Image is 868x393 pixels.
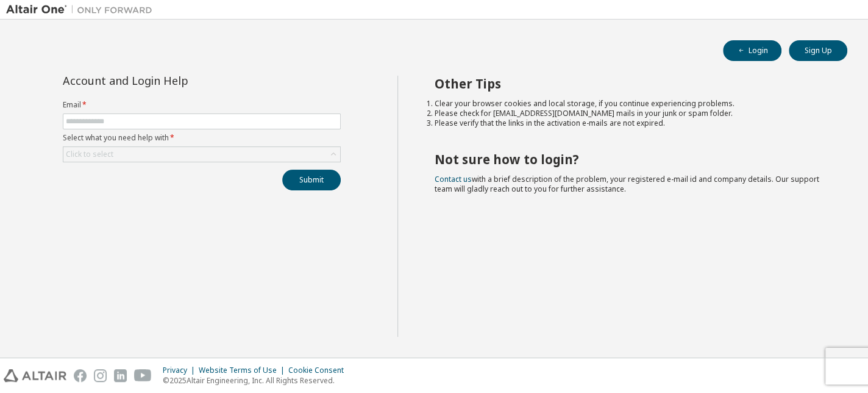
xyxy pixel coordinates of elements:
[94,369,107,382] img: instagram.svg
[74,369,87,382] img: facebook.svg
[4,369,66,382] img: altair_logo.svg
[66,150,113,159] div: Click to select
[63,147,340,162] div: Click to select
[114,369,127,382] img: linkedin.svg
[288,366,351,375] div: Cookie Consent
[789,40,847,61] button: Sign Up
[63,100,341,110] label: Email
[435,174,819,194] span: with a brief description of the problem, your registered e-mail id and company details. Our suppo...
[435,118,826,128] li: Please verify that the links in the activation e-mails are not expired.
[163,366,199,375] div: Privacy
[435,109,826,118] li: Please check for [EMAIL_ADDRESS][DOMAIN_NAME] mails in your junk or spam folder.
[435,99,826,109] li: Clear your browser cookies and local storage, if you continue experiencing problems.
[435,151,826,167] h2: Not sure how to login?
[723,40,781,61] button: Login
[435,174,472,184] a: Contact us
[199,366,288,375] div: Website Terms of Use
[63,76,285,85] div: Account and Login Help
[435,76,826,92] h2: Other Tips
[6,4,158,16] img: Altair One
[134,369,152,382] img: youtube.svg
[282,170,341,190] button: Submit
[163,375,351,386] p: © 2025 Altair Engineering, Inc. All Rights Reserved.
[63,133,341,143] label: Select what you need help with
